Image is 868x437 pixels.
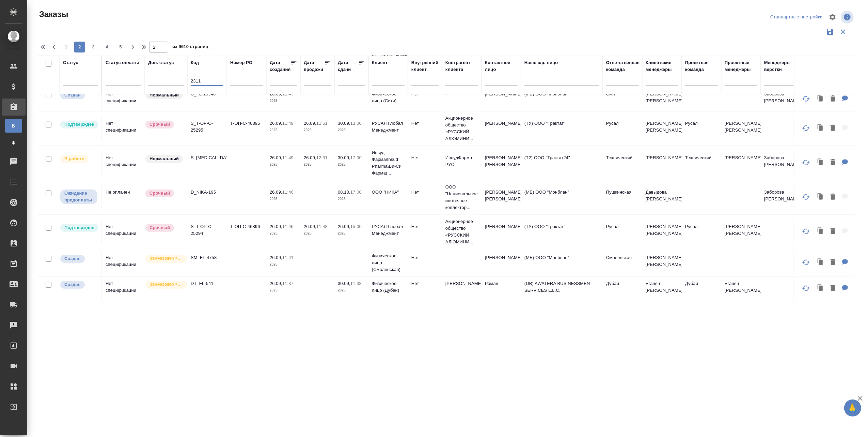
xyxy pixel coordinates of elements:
[350,224,362,229] p: 15:00
[411,223,439,230] p: Нет
[145,154,184,164] div: Статус по умолчанию для стандартных заказов
[372,253,405,273] p: Физическое лицо (Смоленская)
[521,185,603,209] td: (МБ) ООО "Монблан"
[721,277,761,301] td: Еганян [PERSON_NAME]
[149,92,179,99] p: Нормальный
[814,225,827,239] button: Клонировать
[844,400,861,417] button: 🙏
[827,92,839,106] button: Удалить
[64,190,93,204] p: Ожидание предоплаты
[372,120,405,134] p: РУСАЛ Глобал Менеджмент
[282,155,294,160] p: 11:49
[9,139,19,146] span: Ф
[814,190,827,204] button: Клонировать
[191,120,223,134] p: S_T-OP-C-25295
[338,155,350,160] p: 30.09,
[102,251,145,275] td: Нет спецификации
[115,42,126,52] button: 5
[64,255,81,262] p: Создан
[642,151,682,175] td: [PERSON_NAME]
[814,256,827,270] button: Клонировать
[824,9,841,25] span: Настроить таблицу
[350,155,362,160] p: 17:00
[642,117,682,140] td: [PERSON_NAME] [PERSON_NAME]
[270,127,297,134] p: 2025
[411,189,439,196] p: Нет
[798,91,814,107] button: Обновить
[769,12,824,22] div: split button
[721,117,761,140] td: [PERSON_NAME] [PERSON_NAME]
[827,121,839,135] button: Удалить
[482,185,521,209] td: [PERSON_NAME] [PERSON_NAME]
[191,154,223,161] p: S_[MEDICAL_DATA]-36
[270,196,297,202] p: 2025
[282,121,294,126] p: 11:49
[685,59,718,73] div: Проектная команда
[316,224,328,229] p: 11:48
[270,121,282,126] p: 26.09,
[60,91,98,100] div: Выставляется автоматически при создании заказа
[102,117,145,140] td: Нет спецификации
[521,87,603,111] td: (МБ) ООО "Монблан"
[191,254,223,261] p: SM_FL-4758
[60,154,98,164] div: Выставляет ПМ после принятия заказа от КМа
[270,281,282,286] p: 26.09,
[764,189,797,202] p: Заборова [PERSON_NAME]
[338,196,365,202] p: 2025
[106,59,139,66] div: Статус оплаты
[482,251,521,275] td: [PERSON_NAME]
[642,87,682,111] td: [PERSON_NAME] [PERSON_NAME]
[827,256,839,270] button: Удалить
[338,230,365,237] p: 2025
[350,190,362,195] p: 17:00
[682,117,721,140] td: Русал
[521,151,603,175] td: (Т2) ООО "Трактат24"
[798,189,814,205] button: Обновить
[445,218,478,245] p: Акционерное общество «РУССКИЙ АЛЮМИНИ...
[191,280,223,287] p: DT_FL-541
[350,281,362,286] p: 11:38
[304,155,316,160] p: 26.09,
[145,223,184,232] div: Выставляется автоматически, если на указанный объем услуг необходимо больше времени в стандартном...
[524,59,558,66] div: Наше юр. лицо
[521,251,603,275] td: (МБ) ООО "Монблан"
[304,59,324,73] div: Дата продажи
[64,281,81,288] p: Создан
[5,119,22,133] a: В
[603,87,642,111] td: Сити
[9,122,19,129] span: В
[270,190,282,195] p: 26.09,
[837,25,850,38] button: Сбросить фильтры
[270,224,282,229] p: 26.09,
[411,280,439,287] p: Нет
[721,220,761,244] td: [PERSON_NAME] [PERSON_NAME]
[764,91,797,104] p: Заборова [PERSON_NAME]
[827,190,839,204] button: Удалить
[482,151,521,175] td: [PERSON_NAME] [PERSON_NAME]
[372,189,405,196] p: ООО "НИКА"
[145,91,184,100] div: Статус по умолчанию для стандартных заказов
[642,251,682,275] td: [PERSON_NAME] [PERSON_NAME]
[372,91,405,104] p: Физическое лицо (Сити)
[482,117,521,140] td: [PERSON_NAME]
[646,59,678,73] div: Клиентские менеджеры
[798,223,814,240] button: Обновить
[642,185,682,209] td: Давыдова [PERSON_NAME]
[227,117,266,140] td: Т-ОП-С-46895
[270,161,297,168] p: 2025
[445,59,478,73] div: Контрагент клиента
[411,120,439,127] p: Нет
[149,224,170,231] p: Срочный
[60,120,98,129] div: Выставляет КМ после уточнения всех необходимых деталей и получения согласия клиента на запуск. С ...
[682,220,721,244] td: Русал
[603,185,642,209] td: Пушкинская
[191,59,199,66] div: Код
[814,156,827,170] button: Клонировать
[338,287,365,294] p: 2025
[230,59,252,66] div: Номер PO
[191,223,223,237] p: S_T-OP-C-25294
[682,277,721,301] td: Дубай
[603,117,642,140] td: Русал
[88,42,99,52] button: 3
[64,92,81,99] p: Создан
